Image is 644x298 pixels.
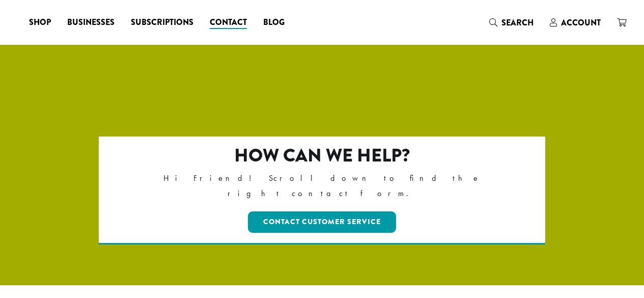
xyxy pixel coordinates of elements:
p: Hi Friend! Scroll down to find the right contact form. [143,171,501,201]
span: Account [561,17,601,29]
span: Subscriptions [131,16,193,29]
a: Contact Customer Service [248,211,396,233]
span: Search [501,17,534,29]
span: Shop [29,16,51,29]
a: Shop [21,14,59,31]
a: Search [481,14,542,31]
span: Businesses [67,16,115,29]
h2: How can we help? [143,145,501,167]
span: Blog [263,16,285,29]
span: Contact [210,16,247,29]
